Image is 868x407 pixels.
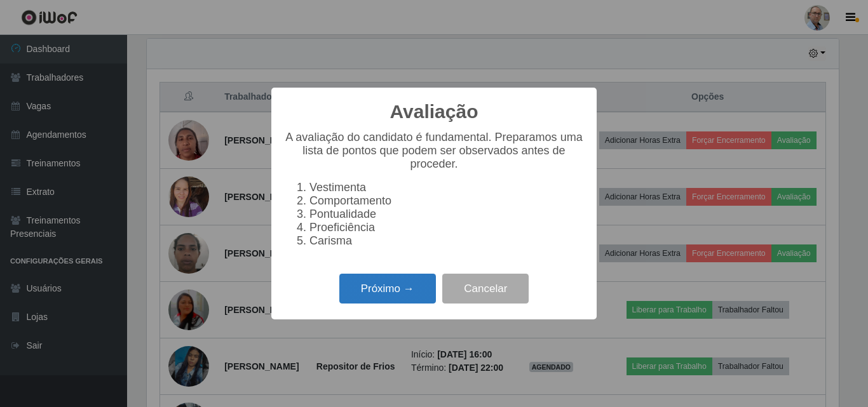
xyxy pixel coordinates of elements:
button: Cancelar [442,274,529,304]
li: Comportamento [309,194,584,208]
h2: Avaliação [390,100,478,123]
li: Pontualidade [309,208,584,221]
li: Proeficiência [309,221,584,234]
li: Vestimenta [309,181,584,194]
li: Carisma [309,234,584,248]
button: Próximo → [339,274,436,304]
p: A avaliação do candidato é fundamental. Preparamos uma lista de pontos que podem ser observados a... [284,131,584,171]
